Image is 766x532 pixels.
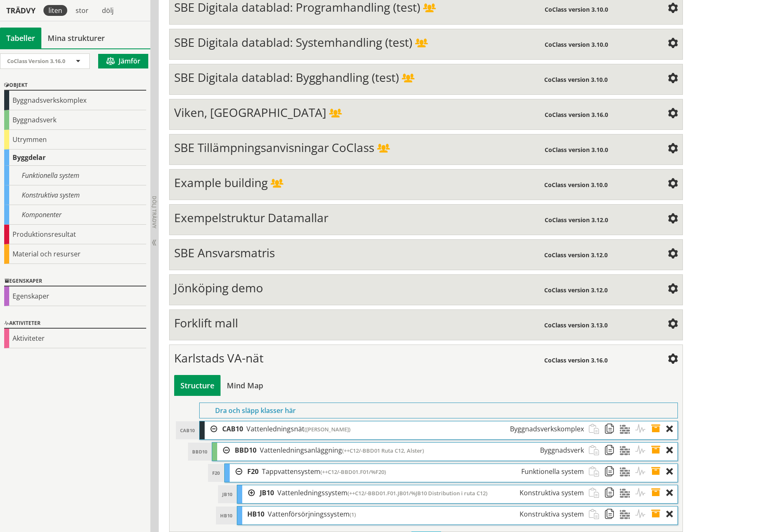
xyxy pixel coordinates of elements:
span: CoClass version 3.12.0 [544,251,608,259]
span: Material [620,507,635,522]
span: Egenskaper [651,421,666,437]
div: CAB10.BBD10.F20.HB10 [242,507,588,522]
div: Ta bort objekt [666,421,677,437]
div: Aktiviteter [4,329,146,348]
div: Komponenter [4,205,146,225]
div: Byggnadsverkskomplex [4,91,146,110]
span: Funktionella system [521,467,584,476]
span: CoClass version 3.10.0 [545,5,608,13]
span: Klistra in strukturobjekt [589,443,604,458]
span: Aktiviteter [635,507,651,522]
button: Jämför [98,54,148,68]
span: (++C12/-BBD01.F01.JB01/%JB10 Distribution i ruta C12) [347,489,487,497]
span: Aktiviteter [635,421,651,437]
div: HB10 [216,507,236,524]
span: Egenskaper [651,507,666,522]
span: Material [620,421,635,437]
div: Byggnadsverk [4,110,146,130]
span: CoClass version 3.16.0 [544,356,608,364]
span: Aktiviteter [635,464,651,479]
span: Delad struktur [423,4,436,13]
div: Byggdelar [4,149,146,166]
span: HB10 [247,509,264,519]
span: CoClass version 3.10.0 [544,181,608,189]
div: CAB10.BBD10.F20.JB10 [255,485,588,501]
span: Dölj trädvy [151,196,158,228]
div: Konstruktiva system [4,185,146,205]
div: CAB10 [217,421,588,437]
span: CoClass version 3.10.0 [545,41,608,48]
span: Vattenledningsanläggning [260,446,342,455]
div: Produktionsresultat [4,225,146,244]
span: Aktiviteter [635,443,651,458]
span: BBD10 [235,446,256,455]
div: CAB10.BBD10 [230,443,588,458]
span: SBE Digitala datablad: Bygghandling (test) [174,69,399,85]
div: Egenskaper [4,276,146,286]
span: JB10 [260,488,274,497]
span: Klistra in strukturobjekt [589,485,604,501]
span: Forklift mall [174,315,238,331]
div: JB10 [218,485,236,503]
span: Inställningar [668,109,678,119]
span: Byggnadsverk [540,446,584,455]
div: Funktionella system [4,166,146,185]
span: Klistra in strukturobjekt [589,507,604,522]
span: Exempelstruktur Datamallar [174,210,328,225]
span: (++C12/-BBD01.F01/%F20) [320,468,386,476]
span: CoClass version 3.10.0 [545,146,608,154]
span: Inställningar [668,319,678,329]
div: Egenskaper [4,286,146,306]
span: Klistra in strukturobjekt [589,421,604,437]
span: Inställningar [668,144,678,154]
span: Egenskaper [651,485,666,501]
div: Material och resurser [4,244,146,264]
span: Viken, [GEOGRAPHIC_DATA] [174,104,326,120]
span: CoClass version 3.13.0 [544,321,608,329]
span: Inställningar [668,249,678,259]
span: Byggnadsverkskomplex [510,424,584,433]
span: Delad struktur [415,39,428,48]
span: ([PERSON_NAME]) [304,426,350,433]
div: Bygg och visa struktur i tabellvy [174,375,221,396]
div: stor [71,5,94,16]
div: Aktiviteter [4,319,146,329]
span: Karlstads VA-nät [174,350,264,366]
div: BBD10 [188,443,211,461]
div: CAB10.BBD10.F20 [242,464,588,479]
span: Kopiera strukturobjekt [604,464,620,479]
span: CoClass version 3.16.0 [545,111,608,119]
div: CAB10 [176,421,199,439]
span: Inställningar [668,39,678,49]
span: Material [620,464,635,479]
span: (++C12/-BBD01 Ruta C12, Alster) [342,447,424,454]
span: (1) [350,511,356,518]
div: Ta bort objekt [666,443,677,458]
span: Tappvattensystem [262,467,320,476]
div: Ta bort objekt [666,464,677,479]
span: Delad struktur [377,144,390,154]
span: Inställningar [668,284,678,294]
div: Dra och släpp klasser här [199,403,677,418]
span: Klistra in strukturobjekt [589,464,604,479]
span: Vattenledningssystem [277,488,347,497]
span: F20 [247,467,259,476]
span: Vattenledningsnät [246,424,304,433]
span: Inställningar [668,214,678,224]
span: CoClass version 3.12.0 [544,286,608,294]
span: Vattenförsörjningssystem [268,509,350,519]
div: Ta bort objekt [666,507,677,522]
span: Egenskaper [651,464,666,479]
span: Kopiera strukturobjekt [604,507,620,522]
span: Inställningar [668,179,678,189]
div: F20 [208,464,224,482]
span: Kopiera strukturobjekt [604,443,620,458]
span: Delad struktur [329,109,342,119]
span: SBE Tillämpningsanvisningar CoClass [174,139,374,155]
span: SBE Ansvarsmatris [174,245,275,261]
span: SBE Digitala datablad: Systemhandling (test) [174,34,412,50]
span: Delad struktur [402,74,414,84]
span: Kopiera strukturobjekt [604,421,620,437]
span: Aktiviteter [635,485,651,501]
div: Objekt [4,81,146,91]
